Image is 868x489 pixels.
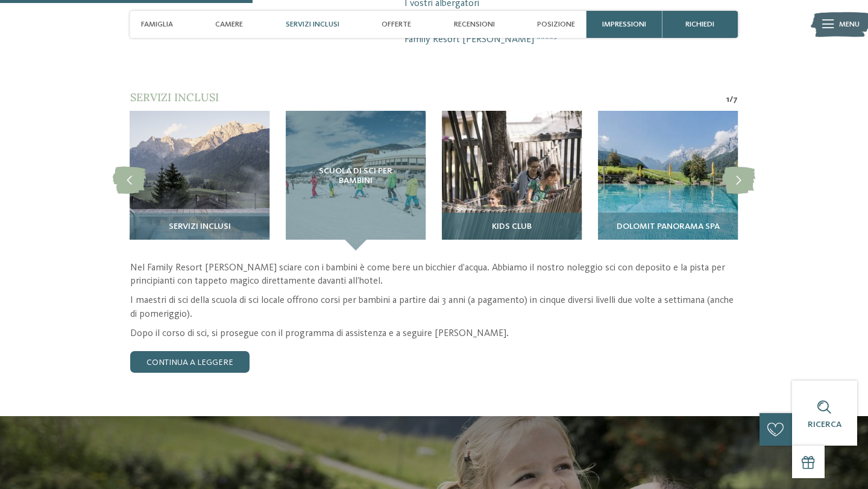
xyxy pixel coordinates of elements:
span: Recensioni [454,20,495,29]
span: 1 [726,93,729,105]
span: 7 [733,93,738,105]
span: Servizi inclusi [169,222,231,232]
p: I maestri di sci della scuola di sci locale offrono corsi per bambini a partire dai 3 anni (a pag... [130,294,738,321]
a: continua a leggere [130,351,250,373]
span: Posizione [537,20,575,29]
img: Il nostro family hotel a Sesto, il vostro rifugio sulle Dolomiti. [130,111,269,251]
p: Dopo il corso di sci, si prosegue con il programma di assistenza e a seguire [PERSON_NAME]. [130,327,738,341]
p: Nel Family Resort [PERSON_NAME] sciare con i bambini è come bere un bicchier d’acqua. Abbiamo il ... [130,261,738,288]
span: / [729,93,733,105]
span: Family Resort [PERSON_NAME] ****ˢ [404,33,738,47]
span: Kids Club [492,222,532,232]
span: Servizi inclusi [130,90,219,104]
img: Il nostro family hotel a Sesto, il vostro rifugio sulle Dolomiti. [442,111,582,251]
img: Il nostro family hotel a Sesto, il vostro rifugio sulle Dolomiti. [598,111,738,251]
span: Offerte [382,20,411,29]
span: Camere [215,20,243,29]
span: Scuola di sci per bambini [307,167,404,186]
span: Famiglia [141,20,173,29]
span: richiedi [685,20,714,29]
span: Ricerca [808,420,841,429]
span: Dolomit Panorama SPA [617,222,720,232]
span: Servizi inclusi [286,20,339,29]
span: Impressioni [602,20,646,29]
